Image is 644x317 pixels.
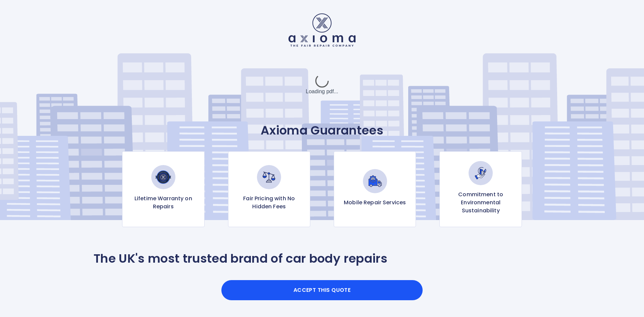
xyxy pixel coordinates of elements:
[151,165,175,189] img: Lifetime Warranty on Repairs
[344,199,406,207] p: Mobile Repair Services
[257,165,281,189] img: Fair Pricing with No Hidden Fees
[363,169,387,193] img: Mobile Repair Services
[128,195,199,211] p: Lifetime Warranty on Repairs
[94,251,387,266] p: The UK's most trusted brand of car body repairs
[288,13,356,47] img: Logo
[221,280,423,300] button: Accept this Quote
[445,191,516,215] p: Commitment to Environmental Sustainability
[234,195,305,211] p: Fair Pricing with No Hidden Fees
[94,123,550,138] p: Axioma Guarantees
[469,161,493,185] img: Commitment to Environmental Sustainability
[272,68,372,102] div: Loading pdf...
